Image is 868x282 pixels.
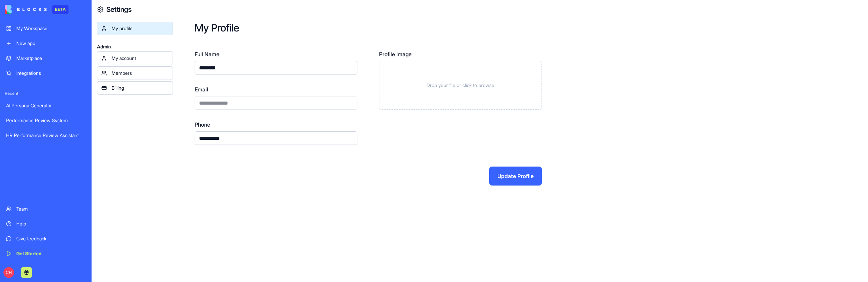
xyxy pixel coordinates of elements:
a: Integrations [2,66,90,80]
div: Drop your file or click to browse [379,61,542,110]
a: Get Started [2,247,90,260]
a: My account [97,51,173,65]
span: Recent [2,91,90,96]
div: My profile [112,25,169,32]
a: Help [2,217,90,231]
div: Integrations [16,70,85,77]
label: Full Name [195,50,357,58]
div: Billing [112,85,169,91]
img: logo [5,5,47,14]
button: Update Profile [489,167,542,186]
h4: Settings [106,5,132,14]
a: AI Persona Generator [2,99,90,112]
div: Help [16,220,85,227]
h2: My Profile [195,22,846,34]
div: AI Persona Generator [6,102,85,109]
span: CH [3,267,14,278]
span: Admin [97,43,173,50]
label: Phone [195,121,357,129]
div: Members [112,70,169,77]
a: New app [2,37,90,50]
div: My account [112,55,169,62]
label: Email [195,85,357,93]
a: BETA [5,5,68,14]
div: HR Performance Review Assistant [6,132,85,139]
span: Drop your file or click to browse [427,82,494,89]
div: My Workspace [16,25,85,32]
a: Marketplace [2,51,90,65]
a: My Workspace [2,22,90,35]
div: Marketplace [16,55,85,62]
div: New app [16,40,85,47]
a: Give feedback [2,232,90,245]
label: Profile Image [379,50,542,58]
a: Billing [97,81,173,95]
a: My profile [97,22,173,35]
a: Members [97,66,173,80]
div: Team [16,205,85,212]
div: BETA [52,5,68,14]
a: Team [2,202,90,216]
div: Get Started [16,250,85,257]
div: Give feedback [16,235,85,242]
a: Performance Review System [2,114,90,127]
a: HR Performance Review Assistant [2,129,90,142]
div: Performance Review System [6,117,85,124]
